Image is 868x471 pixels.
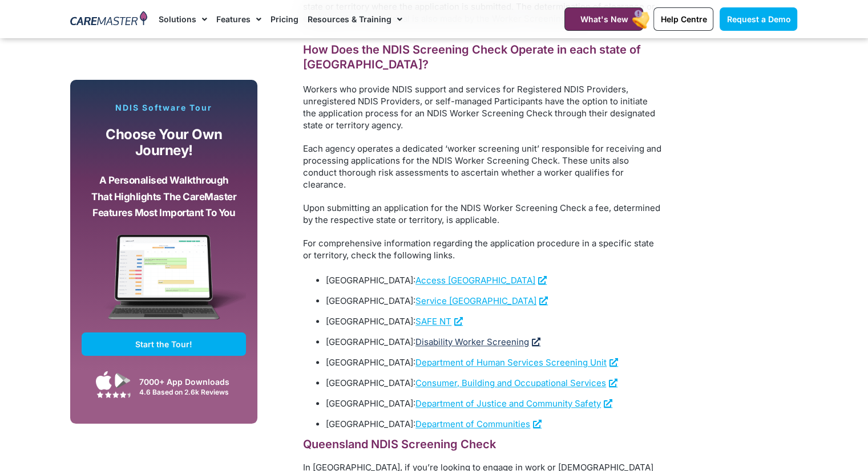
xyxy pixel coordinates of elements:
[415,398,612,409] a: Department of Justice and Community Safety
[326,316,415,327] span: [GEOGRAPHIC_DATA]:
[415,357,607,368] span: Department of Human Services Screening Unit
[415,295,536,306] span: Service [GEOGRAPHIC_DATA]
[580,14,628,24] span: What's New
[82,234,246,332] img: CareMaster Software Mockup on Screen
[726,14,790,24] span: Request a Demo
[82,103,246,113] p: NDIS Software Tour
[660,14,706,24] span: Help Centre
[115,372,131,389] img: Google Play App Icon
[415,336,540,347] a: Disability Worker Screening
[303,238,654,261] span: For comprehensive information regarding the application procedure in a specific state or territor...
[415,275,547,286] a: Access [GEOGRAPHIC_DATA]
[139,388,240,396] div: 4.6 Based on 2.6k Reviews
[90,127,237,159] p: Choose your own journey!
[326,275,415,286] span: [GEOGRAPHIC_DATA]:
[303,42,663,72] h2: How Does the NDIS Screening Check Operate in each state of [GEOGRAPHIC_DATA]?
[415,398,601,409] span: Department of Justice and Community Safety
[415,419,542,429] a: Department of Communities
[90,172,237,221] p: A personalised walkthrough that highlights the CareMaster features most important to you
[415,377,606,388] span: Consumer, Building and Occupational Services
[415,316,451,327] span: SAFE NT
[326,336,415,347] span: [GEOGRAPHIC_DATA]:
[415,295,548,306] a: Service [GEOGRAPHIC_DATA]
[82,332,246,356] a: Start the Tour!
[326,295,415,306] span: [GEOGRAPHIC_DATA]:
[415,377,617,388] a: Consumer, Building and Occupational Services
[96,371,112,390] img: Apple App Store Icon
[720,7,797,31] a: Request a Demo
[326,398,415,409] span: [GEOGRAPHIC_DATA]:
[326,416,663,432] li: [GEOGRAPHIC_DATA]:
[415,336,529,347] span: Disability Worker Screening
[303,202,660,225] span: Upon submitting an application for the NDIS Worker Screening Check a fee, determined by the respe...
[326,377,415,388] span: [GEOGRAPHIC_DATA]:
[135,339,192,349] span: Start the Tour!
[303,437,663,452] h3: Queensland NDIS Screening Check
[653,7,713,31] a: Help Centre
[303,84,655,131] span: Workers who provide NDIS support and services for Registered NDIS Providers, unregistered NDIS Pr...
[415,357,618,368] a: Department of Human Services Screening Unit
[415,316,463,327] a: SAFE NT
[70,11,147,28] img: CareMaster Logo
[415,275,535,286] span: Access [GEOGRAPHIC_DATA]
[139,376,240,388] div: 7000+ App Downloads
[303,143,661,190] span: Each agency operates a dedicated ‘worker screening unit’ responsible for receiving and processing...
[326,357,415,368] span: [GEOGRAPHIC_DATA]:
[564,7,643,31] a: What's New
[96,391,131,398] img: Google Play Store App Review Stars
